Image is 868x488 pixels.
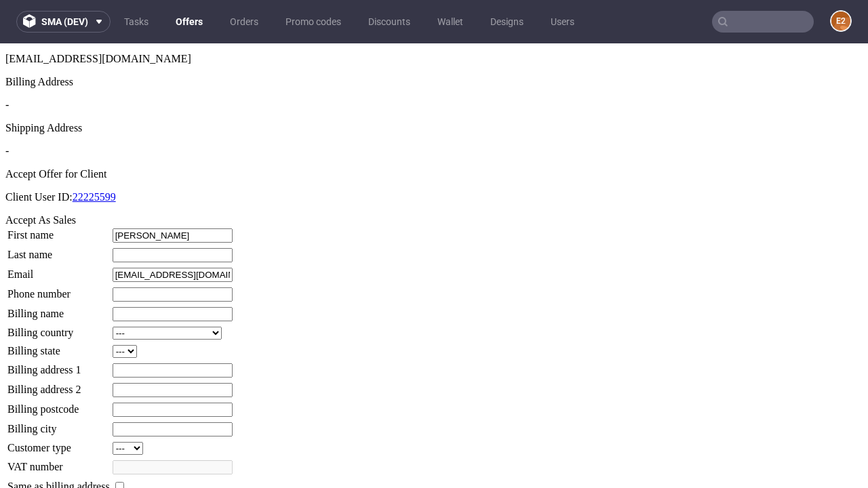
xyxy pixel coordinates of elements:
span: [EMAIL_ADDRESS][DOMAIN_NAME] [5,9,191,21]
a: Orders [222,11,267,33]
span: sma (dev) [41,17,88,26]
button: sma (dev) [16,11,111,33]
a: Users [542,11,583,33]
td: First name [7,184,111,200]
td: Phone number [7,243,111,259]
td: Billing state [7,301,111,315]
td: Billing address 1 [7,319,111,335]
td: VAT number [7,416,111,432]
a: 22225599 [73,148,116,159]
span: - [5,102,9,113]
a: Offers [167,11,211,33]
figcaption: e2 [831,12,850,30]
td: Email [7,224,111,239]
td: Billing country [7,283,111,297]
a: Tasks [116,11,157,33]
td: Customer type [7,398,111,412]
a: Wallet [429,11,471,33]
div: Accept As Sales [5,171,863,183]
td: Billing address 2 [7,339,111,354]
a: Promo codes [277,11,349,33]
td: Same as billing address [7,436,111,451]
div: Accept Offer for Client [5,125,863,137]
div: Billing Address [5,33,863,45]
p: Client User ID: [5,148,863,160]
span: - [5,56,9,67]
td: Last name [7,204,111,220]
td: Billing postcode [7,359,111,374]
td: Billing name [7,263,111,279]
a: Discounts [360,11,418,33]
div: Shipping Address [5,79,863,91]
td: Billing city [7,378,111,394]
a: Designs [482,11,532,33]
